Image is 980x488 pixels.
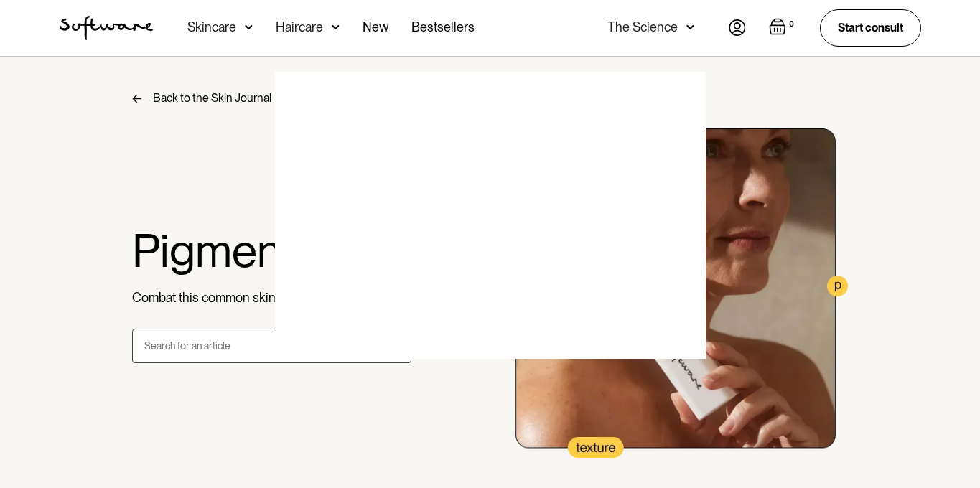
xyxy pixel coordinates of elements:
input: Search for an article [132,329,411,363]
a: home [60,16,153,40]
img: arrow down [686,20,694,34]
div: The Science [607,20,678,34]
a: Open empty cart [769,18,797,38]
form: search form [132,329,411,363]
img: arrow down [245,20,253,34]
a: Start consult [820,9,921,46]
img: arrow down [332,20,340,34]
div: Skincare [187,20,236,34]
a: Back to the Skin Journal [132,91,271,105]
img: Software Logo [60,16,153,40]
div: Back to the Skin Journal [153,91,271,105]
h1: Pigmentation [132,223,411,278]
p: Combat this common skin concern with science. [132,290,411,306]
div: 0 [786,18,797,31]
div: Haircare [276,20,323,34]
img: blank image [275,72,706,359]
